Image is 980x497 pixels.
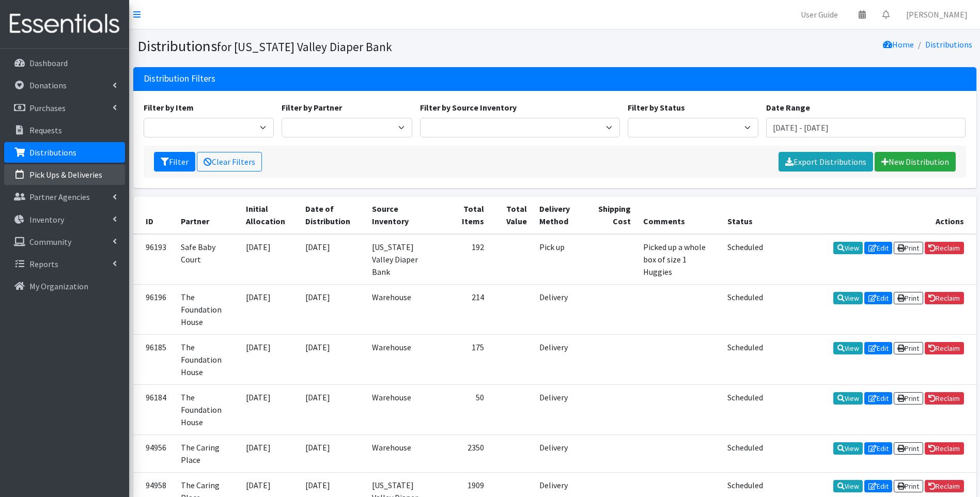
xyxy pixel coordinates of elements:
[925,292,964,304] a: Reclaim
[894,292,923,304] a: Print
[925,342,964,354] a: Reclaim
[441,284,490,334] td: 214
[441,434,490,472] td: 2350
[833,292,863,304] a: View
[864,392,892,405] a: Edit
[833,342,863,354] a: View
[637,196,722,234] th: Comments
[282,101,342,114] label: Filter by Partner
[29,281,88,291] p: My Organization
[894,442,923,455] a: Print
[133,384,175,434] td: 96184
[441,234,490,285] td: 192
[366,234,441,285] td: [US_STATE] Valley Diaper Bank
[240,334,299,384] td: [DATE]
[299,234,366,285] td: [DATE]
[766,118,966,137] input: January 1, 2011 - December 31, 2011
[833,442,863,455] a: View
[29,103,66,113] p: Purchases
[898,4,976,25] a: [PERSON_NAME]
[894,480,923,492] a: Print
[299,334,366,384] td: [DATE]
[4,231,125,252] a: Community
[864,480,892,492] a: Edit
[154,152,195,172] button: Filter
[925,442,964,455] a: Reclaim
[864,442,892,455] a: Edit
[299,434,366,472] td: [DATE]
[175,234,240,285] td: Safe Baby Court
[441,334,490,384] td: 175
[628,101,685,114] label: Filter by Status
[766,101,810,114] label: Date Range
[240,284,299,334] td: [DATE]
[144,101,194,114] label: Filter by Item
[137,37,551,55] h1: Distributions
[4,75,125,96] a: Donations
[366,196,441,234] th: Source Inventory
[441,384,490,434] td: 50
[883,39,914,50] a: Home
[779,152,873,172] a: Export Distributions
[29,125,62,135] p: Requests
[925,242,964,254] a: Reclaim
[366,384,441,434] td: Warehouse
[133,434,175,472] td: 94956
[133,334,175,384] td: 96185
[833,242,863,254] a: View
[240,234,299,285] td: [DATE]
[4,164,125,185] a: Pick Ups & Deliveries
[533,384,586,434] td: Delivery
[29,192,90,202] p: Partner Agencies
[925,392,964,405] a: Reclaim
[441,196,490,234] th: Total Items
[894,242,923,254] a: Print
[925,480,964,492] a: Reclaim
[864,342,892,354] a: Edit
[144,73,215,84] h3: Distribution Filters
[133,284,175,334] td: 96196
[175,334,240,384] td: The Foundation House
[894,342,923,354] a: Print
[533,334,586,384] td: Delivery
[299,196,366,234] th: Date of Distribution
[29,169,102,180] p: Pick Ups & Deliveries
[721,334,769,384] td: Scheduled
[875,152,956,172] a: New Distribution
[175,284,240,334] td: The Foundation House
[533,434,586,472] td: Delivery
[29,80,67,90] p: Donations
[4,276,125,297] a: My Organization
[240,384,299,434] td: [DATE]
[490,196,534,234] th: Total Value
[175,384,240,434] td: The Foundation House
[4,120,125,141] a: Requests
[299,284,366,334] td: [DATE]
[175,196,240,234] th: Partner
[792,4,846,25] a: User Guide
[533,196,586,234] th: Delivery Method
[240,434,299,472] td: [DATE]
[586,196,637,234] th: Shipping Cost
[4,187,125,207] a: Partner Agencies
[721,434,769,472] td: Scheduled
[29,259,58,269] p: Reports
[217,39,392,54] small: for [US_STATE] Valley Diaper Bank
[4,254,125,274] a: Reports
[4,98,125,118] a: Purchases
[240,196,299,234] th: Initial Allocation
[133,234,175,285] td: 96193
[175,434,240,472] td: The Caring Place
[533,234,586,285] td: Pick up
[833,480,863,492] a: View
[721,284,769,334] td: Scheduled
[299,384,366,434] td: [DATE]
[721,196,769,234] th: Status
[4,209,125,230] a: Inventory
[770,196,976,234] th: Actions
[29,214,64,225] p: Inventory
[721,384,769,434] td: Scheduled
[420,101,517,114] label: Filter by Source Inventory
[29,147,76,158] p: Distributions
[637,234,722,285] td: Picked up a whole box of size 1 Huggies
